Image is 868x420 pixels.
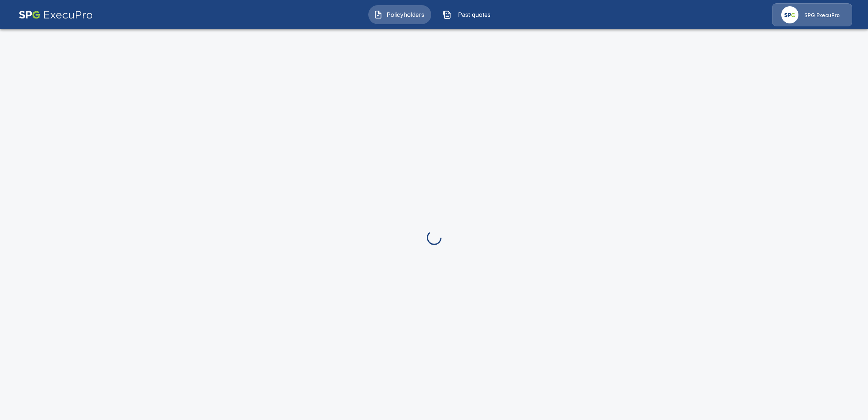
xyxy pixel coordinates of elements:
[19,3,93,26] img: AA Logo
[781,6,798,23] img: Agency Icon
[772,3,852,26] a: Agency IconSPG ExecuPro
[385,10,426,19] span: Policyholders
[374,10,383,19] img: Policyholders Icon
[368,5,431,24] button: Policyholders IconPolicyholders
[443,10,451,19] img: Past quotes Icon
[454,10,495,19] span: Past quotes
[437,5,500,24] button: Past quotes IconPast quotes
[804,12,840,19] p: SPG ExecuPro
